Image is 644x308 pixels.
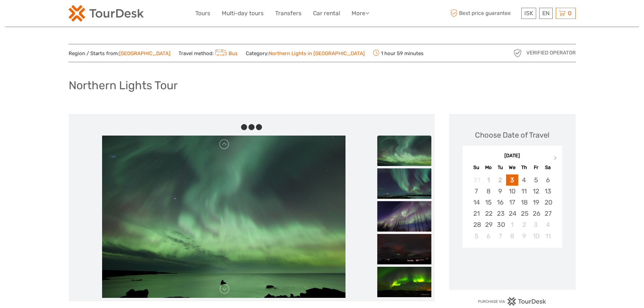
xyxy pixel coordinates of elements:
[482,174,494,186] div: Not available Monday, September 1st, 2025
[506,186,518,197] div: Choose Wednesday, September 10th, 2025
[69,5,144,22] img: 120-15d4194f-c635-41b9-a512-a3cb382bfb57_logo_small.png
[510,265,515,270] div: Loading...
[542,231,554,242] div: Choose Saturday, October 11th, 2025
[518,219,530,230] div: Choose Thursday, October 2nd, 2025
[377,234,431,264] img: 61ca70f9184249f183a1f1dbb22c9f4a_slider_thumbnail.jpg
[530,208,542,219] div: Choose Friday, September 26th, 2025
[482,231,494,242] div: Choose Monday, October 6th, 2025
[494,231,506,242] div: Choose Tuesday, October 7th, 2025
[373,48,424,58] span: 1 hour 59 minutes
[482,219,494,230] div: Choose Monday, September 29th, 2025
[462,152,562,160] div: [DATE]
[494,208,506,219] div: Choose Tuesday, September 23rd, 2025
[530,197,542,208] div: Choose Friday, September 19th, 2025
[178,48,238,58] span: Travel method:
[506,163,518,172] div: We
[506,174,518,186] div: Choose Wednesday, September 3rd, 2025
[377,168,431,199] img: ee203a23bfa84d83851bf248b2df9e28_slider_thumbnail.jpg
[471,208,482,219] div: Choose Sunday, September 21st, 2025
[539,8,553,19] div: EN
[119,50,170,56] a: [GEOGRAPHIC_DATA]
[542,197,554,208] div: Choose Saturday, September 20th, 2025
[494,219,506,230] div: Choose Tuesday, September 30th, 2025
[214,50,238,56] a: Bus
[475,130,549,140] div: Choose Date of Travel
[482,197,494,208] div: Choose Monday, September 15th, 2025
[471,219,482,230] div: Choose Sunday, September 28th, 2025
[506,231,518,242] div: Choose Wednesday, October 8th, 2025
[471,174,482,186] div: Not available Sunday, August 31st, 2025
[518,197,530,208] div: Choose Thursday, September 18th, 2025
[530,163,542,172] div: Fr
[471,186,482,197] div: Choose Sunday, September 7th, 2025
[269,50,365,56] a: Northern Lights in [GEOGRAPHIC_DATA]
[542,186,554,197] div: Choose Saturday, September 13th, 2025
[506,197,518,208] div: Choose Wednesday, September 17th, 2025
[518,231,530,242] div: Choose Thursday, October 9th, 2025
[471,163,482,172] div: Su
[542,174,554,186] div: Choose Saturday, September 6th, 2025
[313,8,340,18] a: Car rental
[222,8,264,18] a: Multi-day tours
[524,10,533,17] span: ISK
[471,197,482,208] div: Choose Sunday, September 14th, 2025
[494,163,506,172] div: Tu
[69,50,170,57] span: Region / Starts from:
[464,174,560,242] div: month 2025-09
[526,49,576,56] span: Verified Operator
[506,219,518,230] div: Choose Wednesday, October 1st, 2025
[377,136,431,166] img: 714486cf243743ab92eb8573e97fca50_slider_thumbnail.jpg
[482,208,494,219] div: Choose Monday, September 22nd, 2025
[275,8,302,18] a: Transfers
[530,174,542,186] div: Choose Friday, September 5th, 2025
[478,297,546,306] img: PurchaseViaTourDesk.png
[542,163,554,172] div: Sa
[518,186,530,197] div: Choose Thursday, September 11th, 2025
[530,231,542,242] div: Choose Friday, October 10th, 2025
[494,174,506,186] div: Not available Tuesday, September 2nd, 2025
[69,78,178,92] h1: Northern Lights Tour
[482,186,494,197] div: Choose Monday, September 8th, 2025
[494,197,506,208] div: Choose Tuesday, September 16th, 2025
[530,186,542,197] div: Choose Friday, September 12th, 2025
[551,154,562,165] button: Next Month
[377,201,431,232] img: e820023d20b4455ea7e45476f28c7667_slider_thumbnail.jpg
[530,219,542,230] div: Choose Friday, October 3rd, 2025
[518,163,530,172] div: Th
[352,8,369,18] a: More
[471,231,482,242] div: Choose Sunday, October 5th, 2025
[449,8,520,19] span: Best price guarantee
[195,8,210,18] a: Tours
[377,267,431,297] img: e46a0ea686ca42d783f300d319cea3b6_slider_thumbnail.jpg
[567,10,573,17] span: 0
[518,208,530,219] div: Choose Thursday, September 25th, 2025
[542,208,554,219] div: Choose Saturday, September 27th, 2025
[506,208,518,219] div: Choose Wednesday, September 24th, 2025
[518,174,530,186] div: Choose Thursday, September 4th, 2025
[482,163,494,172] div: Mo
[246,50,365,57] span: Category:
[512,48,523,58] img: verified_operator_grey_128.png
[494,186,506,197] div: Choose Tuesday, September 9th, 2025
[542,219,554,230] div: Choose Saturday, October 4th, 2025
[102,136,345,298] img: 714486cf243743ab92eb8573e97fca50_main_slider.jpg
